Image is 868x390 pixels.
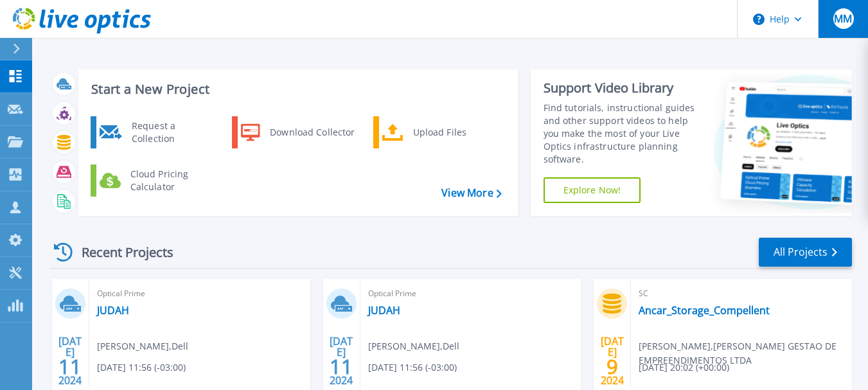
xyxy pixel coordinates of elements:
[97,287,303,301] span: Optical Prime
[759,238,852,267] a: All Projects
[639,304,770,317] a: Ancar_Storage_Compellent
[91,82,501,96] h3: Start a New Project
[49,236,191,268] div: Recent Projects
[58,337,82,384] div: [DATE] 2024
[441,187,501,199] a: View More
[407,120,502,145] div: Upload Files
[639,287,844,301] span: SC
[91,164,222,197] a: Cloud Pricing Calculator
[97,304,129,317] a: JUDAH
[125,120,219,145] div: Request a Collection
[330,361,353,372] span: 11
[544,80,704,96] div: Support Video Library
[607,361,618,372] span: 9
[124,168,219,193] div: Cloud Pricing Calculator
[91,116,222,148] a: Request a Collection
[368,339,459,353] span: [PERSON_NAME] , Dell
[834,13,852,24] span: MM
[373,116,505,148] a: Upload Files
[544,177,641,203] a: Explore Now!
[600,337,624,384] div: [DATE] 2024
[58,361,82,372] span: 11
[97,360,186,375] span: [DATE] 11:56 (-03:00)
[639,339,852,368] span: [PERSON_NAME] , [PERSON_NAME] GESTAO DE EMPREENDIMENTOS LTDA
[368,360,457,375] span: [DATE] 11:56 (-03:00)
[97,339,188,353] span: [PERSON_NAME] , Dell
[368,304,400,317] a: JUDAH
[232,116,364,148] a: Download Collector
[639,360,729,375] span: [DATE] 20:02 (+00:00)
[368,287,574,301] span: Optical Prime
[263,120,360,145] div: Download Collector
[329,337,353,384] div: [DATE] 2024
[544,102,704,166] div: Find tutorials, instructional guides and other support videos to help you make the most of your L...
